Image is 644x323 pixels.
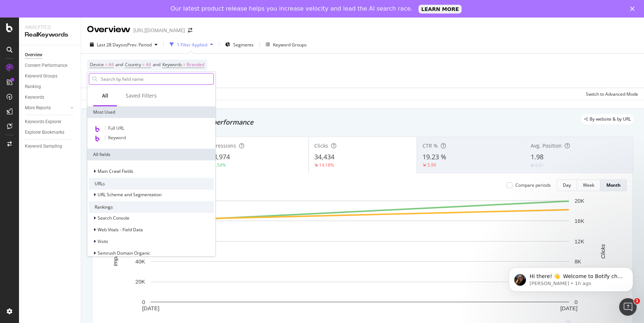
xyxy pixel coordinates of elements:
div: All [102,92,108,99]
a: Explorer Bookmarks [25,129,76,136]
button: Month [601,179,627,191]
div: Analytics [25,23,75,31]
div: Most Used [87,106,215,118]
div: Day [563,182,571,188]
span: By website & by URL [590,117,631,121]
span: Clicks [314,142,328,149]
div: 1 Filter Applied [177,42,207,48]
span: 178,974 [206,152,230,161]
div: All fields [87,149,215,160]
span: vs Prev. Period [123,42,152,48]
div: 12.54% [211,162,226,168]
div: 5.99 [427,162,436,168]
span: = [105,61,107,68]
div: Ranking [25,83,41,91]
span: 34,434 [314,152,334,161]
span: CTR % [423,142,438,149]
div: legacy label [581,114,634,124]
text: 12K [575,238,584,244]
span: Avg. Position [531,142,562,149]
button: Day [557,179,577,191]
a: More Reports [25,104,68,112]
button: Segments [222,39,257,50]
div: Week [583,182,594,188]
a: Overview [25,51,76,59]
span: = [142,61,145,68]
button: Keyword Groups [263,39,310,50]
text: Clicks [600,244,606,258]
span: Visits [98,238,108,244]
div: Compare periods [515,182,551,188]
button: Last 28 DaysvsPrev. Period [87,39,160,50]
text: 40K [135,258,145,265]
text: 20K [135,278,145,285]
span: All [109,60,114,70]
div: Switch to Advanced Mode [586,91,638,97]
a: Keywords Explorer [25,118,76,126]
text: 0 [142,299,145,305]
span: 1 [634,298,640,304]
span: Main Crawl Fields [98,168,133,174]
div: Saved Filters [126,92,157,99]
span: Device [90,61,104,68]
div: RealKeywords [25,31,75,39]
div: URLs [89,178,214,190]
span: 19.23 % [423,152,446,161]
span: Full URL [108,125,124,131]
div: Overview [87,23,130,36]
text: 20K [575,198,584,204]
a: Ranking [25,83,76,91]
text: 16K [575,218,584,224]
div: Our latest product release helps you increase velocity and lead the AI search race. [171,5,413,12]
text: [DATE] [142,305,159,311]
div: Rankings [89,201,214,213]
a: Keyword Groups [25,72,76,80]
span: All [146,60,151,70]
div: Close [630,7,637,11]
span: Web Vitals - Field Data [98,227,143,233]
button: Week [577,179,601,191]
div: Explorer Bookmarks [25,129,64,136]
span: Last 28 Days [97,42,123,48]
div: Month [606,182,621,188]
span: Keyword [108,134,126,141]
span: Impressions [206,142,236,149]
div: Keywords Explorer [25,118,61,126]
span: = [183,61,186,68]
text: Impressions [112,236,118,266]
span: Segments [233,42,254,48]
div: Keyword Sampling [25,142,62,150]
span: URL Scheme and Segmentation [98,191,162,198]
span: Branded [187,60,204,70]
span: Country [125,61,141,68]
iframe: Intercom live chat [619,298,637,316]
span: and [153,61,160,68]
iframe: Intercom notifications message [498,252,644,303]
a: Keywords [25,94,76,101]
input: Search by field name [100,73,213,84]
div: 0.01 [535,162,544,168]
div: Content Performance [25,62,67,69]
div: More Reports [25,104,51,112]
button: 1 Filter Applied [167,39,216,50]
span: Keywords [162,61,182,68]
img: Equal [531,164,534,167]
div: 14.18% [319,162,334,168]
a: LEARN MORE [418,5,462,14]
span: 1.98 [531,152,543,161]
span: and [115,61,123,68]
text: [DATE] [560,305,577,311]
span: Search Console [98,215,129,221]
div: Keyword Groups [25,72,57,80]
span: Semrush Domain Organic [98,250,150,256]
a: Content Performance [25,62,76,69]
div: Keywords [25,94,44,101]
div: [URL][DOMAIN_NAME] [133,27,185,34]
a: Keyword Sampling [25,142,76,150]
div: Overview [25,51,42,59]
button: Switch to Advanced Mode [583,88,638,100]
